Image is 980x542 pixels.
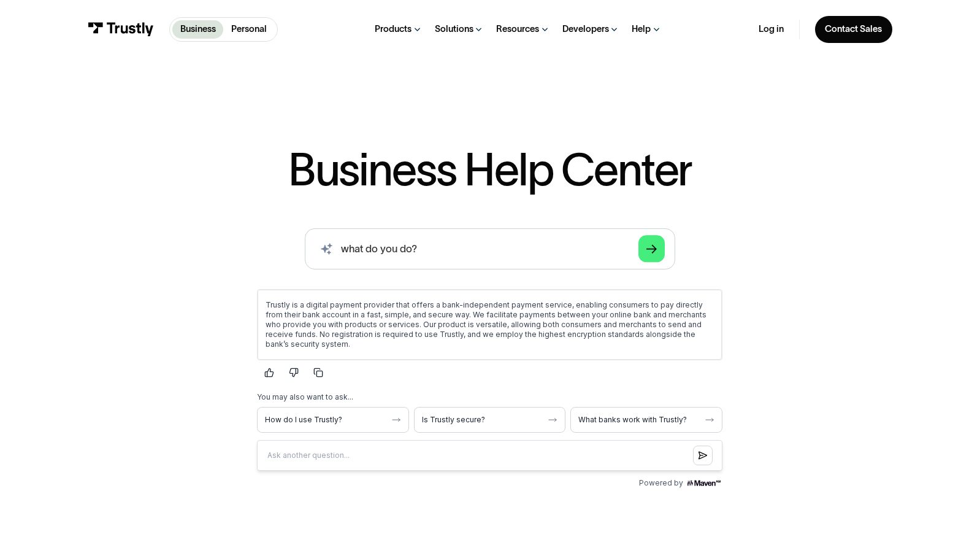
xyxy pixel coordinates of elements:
[88,22,154,36] img: Trustly Logo
[223,20,274,39] a: Personal
[18,136,139,145] span: How do I use Trustly?
[305,228,675,269] input: search
[180,23,216,36] p: Business
[231,23,267,36] p: Personal
[392,199,436,209] span: Powered by
[438,199,475,209] img: Maven AGI Logo
[825,23,882,35] div: Contact Sales
[759,23,784,35] a: Log in
[18,21,467,70] p: Trustly is a digital payment provider that offers a bank-independent payment service, enabling co...
[288,148,692,193] h1: Business Help Center
[815,16,892,43] a: Contact Sales
[172,20,223,39] a: Business
[562,23,609,35] div: Developers
[435,23,473,35] div: Solutions
[175,136,296,145] span: Is Trustly secure?
[10,113,475,123] div: You may also want to ask...
[632,23,651,35] div: Help
[496,23,539,35] div: Resources
[331,136,453,145] span: What banks work with Trustly?
[10,161,475,192] input: Question box
[305,228,675,269] form: Search
[375,23,412,35] div: Products
[446,166,465,186] button: Submit question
